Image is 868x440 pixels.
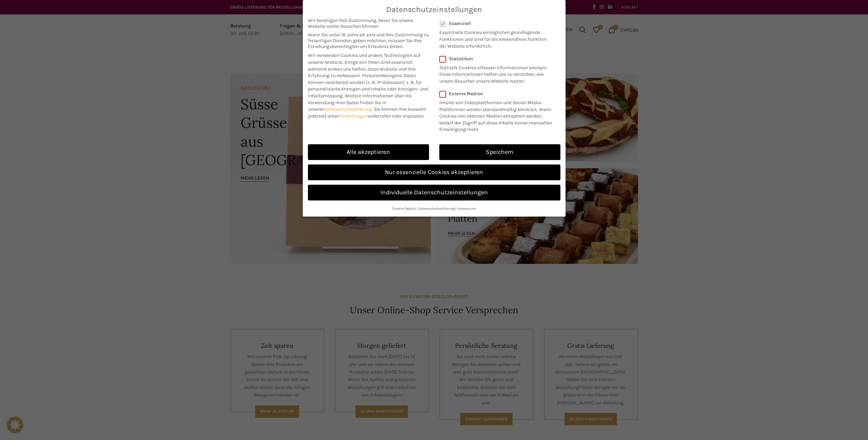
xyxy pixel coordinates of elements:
span: Wir benötigen Ihre Zustimmung, bevor Sie unsere Website weiter besuchen können. [308,17,429,29]
a: Speichern [439,144,560,160]
span: Personenbezogene Daten können verarbeitet werden (z. B. IP-Adressen), z. B. für personalisierte A... [308,73,428,99]
a: Datenschutzerklärung [324,106,372,112]
span: Wir verwenden Cookies und andere Technologien auf unserer Website. Einige von ihnen sind essenzie... [308,52,420,78]
a: Cookie-Details [392,206,416,211]
label: Essenziell [439,21,552,26]
a: Individuelle Datenschutzeinstellungen [308,185,560,200]
span: Sie können Ihre Auswahl jederzeit unter widerrufen oder anpassen. [308,106,426,119]
a: Einstellungen [339,113,368,119]
a: Nur essenzielle Cookies akzeptieren [308,164,560,180]
p: Essenzielle Cookies ermöglichen grundlegende Funktionen und sind für die einwandfreie Funktion de... [439,26,552,49]
a: Impressum [457,206,476,211]
label: Externe Medien [439,91,556,97]
span: Datenschutzeinstellungen [386,5,482,14]
label: Statistiken [439,56,552,62]
a: Datenschutzerklärung [418,206,455,211]
p: Statistik Cookies erfassen Informationen anonym. Diese Informationen helfen uns zu verstehen, wie... [439,62,552,85]
span: Weitere Informationen über die Verwendung Ihrer Daten finden Sie in unserer . [308,93,412,112]
span: Wenn Sie unter 16 Jahre alt sind und Ihre Zustimmung zu freiwilligen Diensten geben möchten, müss... [308,32,429,49]
a: Alle akzeptieren [308,144,429,160]
p: Inhalte von Videoplattformen und Social-Media-Plattformen werden standardmäßig blockiert. Wenn Co... [439,97,556,133]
